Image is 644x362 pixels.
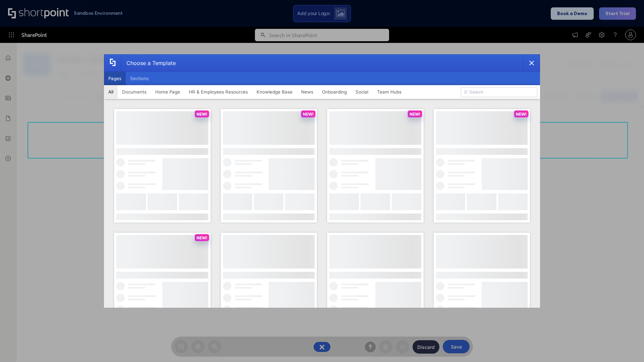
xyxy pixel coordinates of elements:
[303,112,314,117] p: NEW!
[516,112,527,117] p: NEW!
[118,85,151,99] button: Documents
[351,85,373,99] button: Social
[151,85,184,99] button: Home Page
[121,55,176,71] div: Choose a Template
[197,112,207,117] p: NEW!
[410,112,420,117] p: NEW!
[297,85,318,99] button: News
[104,85,118,99] button: All
[126,72,153,85] button: Sections
[184,85,252,99] button: HR & Employees Resources
[461,87,537,97] input: Search
[373,85,406,99] button: Team Hubs
[104,54,540,308] div: template selector
[197,235,207,240] p: NEW!
[610,330,644,362] iframe: Chat Widget
[252,85,297,99] button: Knowledge Base
[318,85,351,99] button: Onboarding
[104,72,126,85] button: Pages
